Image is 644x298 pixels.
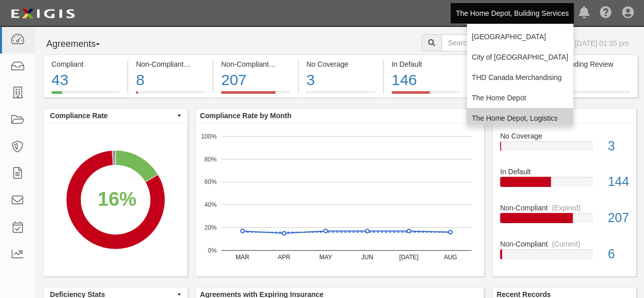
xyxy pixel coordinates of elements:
text: 0% [208,247,217,254]
text: [DATE] [399,254,418,261]
div: Non-Compliant (Current) [136,59,205,69]
div: No Coverage [492,131,636,141]
div: In Default [492,167,636,177]
button: Agreements [43,34,120,55]
a: Non-Compliant(Expired)207 [213,91,297,99]
a: Pending Review0 [554,91,638,99]
text: MAR [236,254,249,261]
div: 3 [306,69,375,91]
a: [GEOGRAPHIC_DATA] [467,26,573,47]
a: Compliant43 [43,91,127,99]
div: (Expired) [552,203,581,213]
input: Search Agreements [441,34,549,51]
a: Non-Compliant(Current)8 [128,91,212,99]
div: 0 [562,69,630,91]
div: 146 [391,69,460,91]
div: 207 [600,209,636,227]
text: APR [277,254,290,261]
a: The Home Depot, Logistics [467,108,573,128]
div: As of [DATE] 01:35 pm [556,38,629,48]
div: Non-Compliant [492,203,636,213]
a: In Default144 [500,167,628,203]
div: 144 [600,173,636,191]
b: Compliance Rate by Month [200,112,292,120]
div: 43 [51,69,120,91]
text: MAY [319,254,332,261]
div: Compliant [51,59,120,69]
text: 80% [204,155,216,162]
a: Non-Compliant(Current)6 [500,239,628,267]
a: No Coverage3 [500,131,628,167]
img: logo-5460c22ac91f19d4615b14bd174203de0afe785f0fc80cf4dbbc73dc1793850b.png [8,5,78,23]
div: (Current) [188,59,216,69]
a: THD Canada Merchandising [467,67,573,88]
i: Help Center - Complianz [600,7,612,19]
div: Non-Compliant [492,239,636,249]
div: 3 [600,137,636,155]
a: City of [GEOGRAPHIC_DATA] [467,47,573,67]
div: Pending Review [562,59,630,69]
a: Non-Compliant(Expired)207 [500,203,628,239]
a: The Home Depot [467,88,573,108]
div: (Current) [552,239,580,249]
div: 207 [221,69,290,91]
div: 8 [136,69,205,91]
text: AUG [443,254,457,261]
div: 6 [600,245,636,263]
div: (Expired) [273,59,302,69]
text: JUN [361,254,373,261]
text: 40% [204,201,216,208]
text: 60% [204,178,216,185]
text: 100% [201,132,217,140]
div: 16% [98,185,136,213]
text: 20% [204,224,216,231]
span: Compliance Rate [50,111,175,121]
svg: A chart. [44,123,187,276]
a: No Coverage3 [299,91,383,99]
a: The Home Depot, Building Services [451,3,574,23]
div: No Coverage [306,59,375,69]
div: Non-Compliant (Expired) [221,59,290,69]
a: In Default146 [384,91,468,99]
div: In Default [391,59,460,69]
button: Compliance Rate [44,109,187,123]
svg: A chart. [196,123,484,276]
